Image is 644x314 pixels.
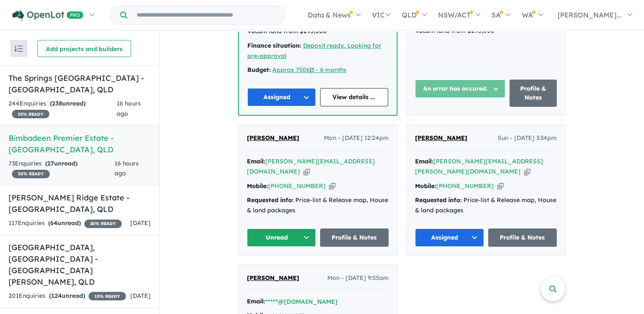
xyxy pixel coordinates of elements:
div: 201 Enquir ies [9,291,126,301]
div: 73 Enquir ies [9,159,114,179]
button: Copy [329,182,335,191]
input: Try estate name, suburb, builder or developer [129,6,283,24]
span: 30 % READY [12,170,50,178]
span: 238 [52,100,62,107]
strong: Email: [415,157,433,165]
span: Sun - [DATE] 3:34pm [498,133,557,143]
span: Mon - [DATE] 9:55am [327,273,389,283]
button: Copy [524,167,530,176]
span: 64 [50,219,57,227]
a: View details ... [320,88,389,106]
span: 35 % READY [12,110,49,118]
div: 244 Enquir ies [9,99,116,119]
span: 16 hours ago [116,100,140,117]
span: 16 hours ago [114,160,139,177]
h5: [PERSON_NAME] Ridge Estate - [GEOGRAPHIC_DATA] , QLD [9,192,151,215]
a: [PHONE_NUMBER] [436,182,494,190]
h5: [GEOGRAPHIC_DATA], [GEOGRAPHIC_DATA] - [GEOGRAPHIC_DATA][PERSON_NAME] , QLD [9,242,151,288]
strong: Finance situation: [247,42,301,49]
strong: ( unread) [49,292,85,300]
span: 20 % READY [84,220,122,228]
button: An error has occured. [415,80,505,98]
span: [PERSON_NAME] [247,134,299,142]
a: [PERSON_NAME][EMAIL_ADDRESS][PERSON_NAME][DOMAIN_NAME] [415,157,543,175]
button: Assigned [247,88,316,106]
button: Unread [247,228,316,247]
button: Copy [303,167,310,176]
button: Copy [497,182,504,191]
strong: Requested info: [247,196,294,204]
strong: Requested info: [415,196,462,204]
a: [PERSON_NAME][EMAIL_ADDRESS][DOMAIN_NAME] [247,157,375,175]
img: Openlot PRO Logo White [12,10,83,21]
span: [PERSON_NAME] [247,274,299,282]
button: Add projects and builders [37,40,131,57]
a: [PHONE_NUMBER] [268,182,326,190]
strong: Mobile: [247,182,268,190]
strong: ( unread) [48,219,81,227]
strong: Budget: [247,66,271,74]
span: 124 [51,292,62,300]
a: Approx 750k [272,66,310,74]
span: [PERSON_NAME] [415,134,467,142]
div: | [247,65,388,75]
strong: Email: [247,157,265,165]
div: 117 Enquir ies [9,218,122,228]
img: sort.svg [14,46,23,52]
button: Assigned [415,228,484,247]
span: [DATE] [130,292,151,300]
a: Profile & Notes [509,80,557,107]
strong: ( unread) [50,100,86,107]
h5: The Springs [GEOGRAPHIC_DATA] - [GEOGRAPHIC_DATA] , QLD [9,72,151,95]
h5: Bimbadeen Premier Estate - [GEOGRAPHIC_DATA] , QLD [9,132,151,155]
span: Mon - [DATE] 12:24pm [324,133,389,143]
a: Profile & Notes [488,228,557,247]
a: Deposit ready, Looking for pre-approval [247,42,381,60]
a: [PERSON_NAME] [415,133,467,143]
div: Price-list & Release map, House & land packages [415,195,557,216]
strong: Mobile: [415,182,436,190]
a: [PERSON_NAME] [247,133,299,143]
div: Price-list & Release map, House & land packages [247,195,389,216]
strong: ( unread) [45,160,77,167]
span: [PERSON_NAME]... [558,11,621,19]
a: Profile & Notes [320,228,389,247]
strong: Email: [247,297,265,305]
a: [PERSON_NAME] [247,273,299,283]
span: 27 [47,160,54,167]
a: 3 - 6 months [311,66,346,74]
span: [DATE] [130,219,151,227]
span: 15 % READY [89,292,126,300]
